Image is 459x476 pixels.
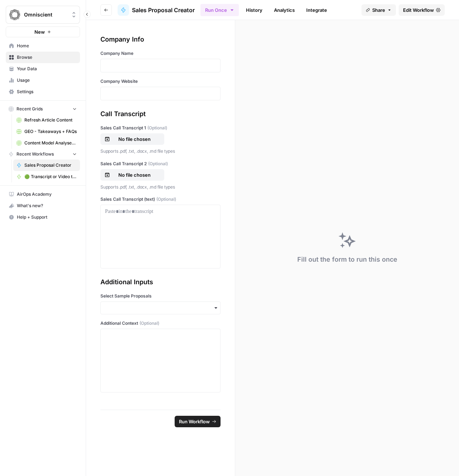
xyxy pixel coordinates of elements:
span: Home [17,43,77,49]
label: Company Name [100,50,221,57]
img: Omniscient Logo [8,8,21,21]
span: Edit Workflow [403,6,434,14]
p: Supports .pdf, .txt, .docx, .md file types [100,184,221,191]
span: GEO - Takeaways + FAQs [24,128,77,135]
a: 🟢 Transcript or Video to LinkedIn Posts [13,171,80,182]
button: Run Workflow [175,416,221,427]
div: Call Transcript [100,109,221,119]
label: Sales Call Transcript 2 [100,161,221,167]
label: Additional Context [100,320,221,327]
p: No file chosen [112,171,157,178]
div: What's new? [6,200,80,211]
p: No file chosen [112,135,157,143]
a: Edit Workflow [399,4,445,16]
button: Recent Workflows [6,149,80,160]
span: Content Model Analyser + International [24,140,77,146]
a: History [242,4,267,16]
span: 🟢 Transcript or Video to LinkedIn Posts [24,173,77,180]
span: Settings [17,89,77,95]
span: Help + Support [17,214,77,220]
button: Recent Grids [6,104,80,114]
button: Run Once [200,4,239,16]
button: Workspace: Omniscient [6,6,80,24]
a: Browse [6,52,80,63]
span: New [34,28,45,35]
button: No file chosen [100,169,164,181]
a: Analytics [270,4,299,16]
label: Company Website [100,78,221,85]
button: New [6,27,80,37]
span: Your Data [17,66,77,72]
a: GEO - Takeaways + FAQs [13,126,80,137]
label: Sales Call Transcript 1 [100,125,221,131]
span: Omniscient [24,11,67,18]
p: Supports .pdf, .txt, .docx, .md file types [100,148,221,155]
span: Browse [17,54,77,61]
label: Sales Call Transcript (text) [100,196,221,203]
a: AirOps Academy [6,189,80,200]
a: Content Model Analyser + International [13,137,80,149]
span: Recent Grids [16,106,43,112]
span: AirOps Academy [17,191,77,197]
span: (Optional) [156,196,176,203]
a: Sales Proposal Creator [13,160,80,171]
span: (Optional) [139,320,159,327]
div: Fill out the form to run this once [297,254,397,265]
span: Run Workflow [179,418,210,425]
a: Sales Proposal Creator [118,4,195,16]
span: Sales Proposal Creator [132,6,195,14]
span: Recent Workflows [16,151,54,157]
span: (Optional) [148,161,168,167]
span: Refresh Article Content [24,117,77,123]
div: Company Info [100,34,221,44]
span: Usage [17,77,77,84]
button: No file chosen [100,133,164,145]
a: Settings [6,86,80,97]
div: Additional Inputs [100,277,221,287]
a: Your Data [6,63,80,75]
label: Select Sample Proposals [100,293,221,299]
a: Integrate [302,4,331,16]
span: Sales Proposal Creator [24,162,77,168]
span: Share [372,6,385,14]
span: (Optional) [147,125,167,131]
a: Home [6,40,80,52]
button: Share [361,4,396,16]
a: Usage [6,75,80,86]
button: What's new? [6,200,80,211]
a: Refresh Article Content [13,114,80,126]
button: Help + Support [6,211,80,223]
